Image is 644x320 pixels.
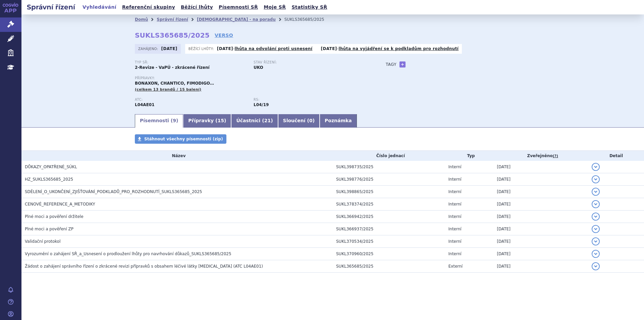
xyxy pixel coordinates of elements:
[588,151,644,161] th: Detail
[309,118,313,123] span: 0
[493,248,588,260] td: [DATE]
[25,165,77,169] span: DŮKAZY_OPATŘENÉ_SÚKL
[135,31,210,39] strong: SUKLS365685/2025
[135,81,214,86] span: BONAXON, CHANTICO, FIMODIGO…
[25,177,73,182] span: HZ_SUKLS365685_2025
[493,223,588,235] td: [DATE]
[21,2,80,12] h2: Správní řízení
[399,61,406,67] a: +
[553,154,558,158] abbr: (?)
[284,14,333,25] li: SUKLS365685/2025
[179,3,215,12] a: Běžící lhůty
[448,189,462,194] span: Interní
[217,46,313,51] p: -
[135,114,183,128] a: Písemnosti (9)
[25,239,61,244] span: Validační protokol
[135,98,247,102] p: ATC:
[25,227,73,231] span: Plné moci a pověření ZP
[25,252,231,256] span: Vyrozumění o zahájení SŘ_a_Usnesení o prodloužení lhůty pro navrhování důkazů_SUKLS365685/2025
[120,3,177,12] a: Referenční skupiny
[333,211,445,223] td: SUKL366942/2025
[135,60,247,64] p: Typ SŘ:
[321,46,459,51] p: -
[592,250,600,258] button: detail
[333,235,445,248] td: SUKL370534/2025
[592,213,600,221] button: detail
[321,46,337,51] strong: [DATE]
[21,151,333,161] th: Název
[264,118,271,123] span: 21
[386,60,396,68] h3: Tagy
[135,102,155,107] strong: FINGOLIMOD
[592,188,600,196] button: detail
[25,264,263,269] span: Žádost o zahájení správního řízení o zkrácené revizi přípravků s obsahem léčivé látky fingolimod ...
[493,260,588,273] td: [DATE]
[333,173,445,186] td: SUKL398776/2025
[135,76,372,80] p: Přípravky:
[448,165,462,169] span: Interní
[217,3,260,12] a: Písemnosti SŘ
[278,114,320,128] a: Sloučení (0)
[592,237,600,245] button: detail
[493,151,588,161] th: Zveřejněno
[173,118,176,123] span: 9
[197,17,276,22] a: [DEMOGRAPHIC_DATA] - na poradu
[161,46,177,51] strong: [DATE]
[333,248,445,260] td: SUKL370960/2025
[448,239,462,244] span: Interní
[592,163,600,171] button: detail
[254,98,366,102] p: RS:
[254,102,269,107] strong: fingolimod
[333,151,445,161] th: Číslo jednací
[448,264,463,269] span: Externí
[144,137,223,141] span: Stáhnout všechny písemnosti (zip)
[592,225,600,233] button: detail
[138,46,159,51] span: Zahájeno:
[448,227,462,231] span: Interní
[254,65,263,70] strong: UKO
[448,252,462,256] span: Interní
[333,260,445,273] td: SUKL365685/2025
[448,202,462,207] span: Interní
[592,262,600,270] button: detail
[493,235,588,248] td: [DATE]
[157,17,188,22] a: Správní řízení
[493,198,588,211] td: [DATE]
[333,223,445,235] td: SUKL366937/2025
[215,32,233,39] a: VERSO
[80,3,118,12] a: Vyhledávání
[333,186,445,198] td: SUKL398865/2025
[254,60,366,64] p: Stav řízení:
[135,17,148,22] a: Domů
[333,161,445,173] td: SUKL398735/2025
[235,46,313,51] a: lhůta na odvolání proti usnesení
[320,114,357,128] a: Poznámka
[25,189,202,194] span: SDĚLENÍ_O_UKONČENÍ_ZJIŠŤOVÁNÍ_PODKLADŮ_PRO_ROZHODNUTÍ_SUKLS365685_2025
[445,151,494,161] th: Typ
[493,211,588,223] td: [DATE]
[448,214,462,219] span: Interní
[231,114,278,128] a: Účastníci (21)
[338,46,459,51] a: lhůta na vyjádření se k podkladům pro rozhodnutí
[25,214,84,219] span: Plné moci a pověření držitele
[592,175,600,183] button: detail
[493,173,588,186] td: [DATE]
[448,177,462,182] span: Interní
[493,161,588,173] td: [DATE]
[289,3,329,12] a: Statistiky SŘ
[183,114,231,128] a: Přípravky (15)
[25,202,95,207] span: CENOVÉ_REFERENCE_A_METODIKY
[262,3,288,12] a: Moje SŘ
[592,200,600,208] button: detail
[135,134,226,144] a: Stáhnout všechny písemnosti (zip)
[493,186,588,198] td: [DATE]
[135,65,210,70] strong: 2-Revize - VaPÚ - zkrácené řízení
[217,46,233,51] strong: [DATE]
[189,46,215,51] span: Běžící lhůty:
[135,87,201,92] span: (celkem 13 brandů / 15 balení)
[218,118,224,123] span: 15
[333,198,445,211] td: SUKL378374/2025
